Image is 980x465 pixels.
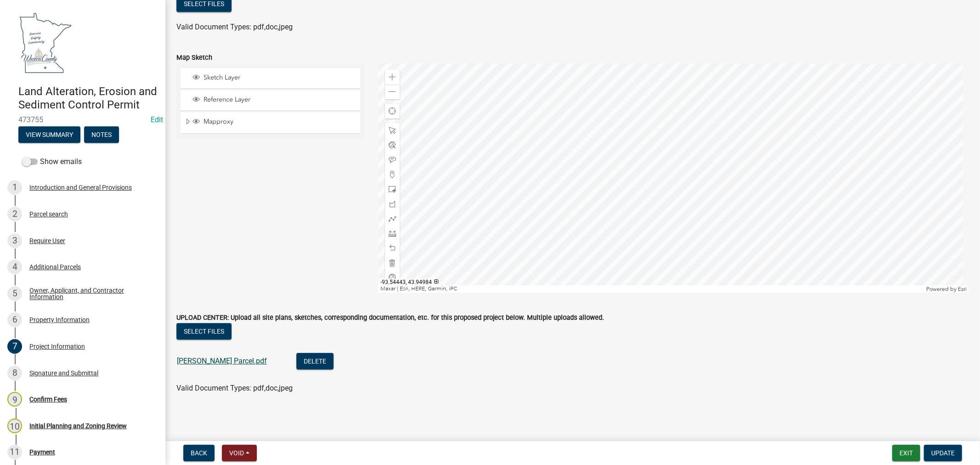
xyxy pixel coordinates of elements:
div: Reference Layer [191,96,357,105]
div: Sketch Layer [191,74,357,83]
div: Payment [29,449,55,455]
div: 10 [7,419,22,433]
label: UPLOAD CENTER: Upload all site plans, sketches, corresponding documentation, etc. for this propos... [176,315,604,321]
span: Void [229,449,244,457]
div: 7 [7,339,22,354]
div: Zoom out [385,85,400,99]
div: Signature and Submittal [29,370,98,376]
li: Reference Layer [181,90,360,111]
button: View Summary [18,126,80,143]
button: Update [924,445,962,461]
span: Expand [184,118,191,127]
h4: Land Alteration, Erosion and Sediment Control Permit [18,85,158,112]
div: 5 [7,286,22,301]
div: Property Information [29,317,90,323]
div: 1 [7,180,22,195]
button: Exit [892,445,920,461]
span: 473755 [18,115,147,124]
a: [PERSON_NAME] Parcel.pdf [177,357,267,365]
label: Map Sketch [176,55,212,61]
div: Additional Parcels [29,264,81,270]
div: Maxar | Esri, HERE, Garmin, iPC [378,285,924,293]
div: 2 [7,207,22,221]
span: Back [191,449,207,457]
button: Delete [296,353,334,369]
div: Zoom in [385,70,400,85]
div: Powered by [924,285,969,293]
img: Waseca County, Minnesota [18,10,73,75]
div: 6 [7,312,22,327]
span: Sketch Layer [201,74,357,82]
button: Void [222,445,257,461]
a: Esri [958,286,967,292]
div: Confirm Fees [29,396,67,403]
div: 11 [7,445,22,459]
wm-modal-confirm: Summary [18,131,80,139]
a: Edit [151,115,163,124]
div: 4 [7,260,22,274]
wm-modal-confirm: Edit Application Number [151,115,163,124]
wm-modal-confirm: Delete Document [296,357,334,366]
div: Owner, Applicant, and Contractor Information [29,287,151,300]
div: Project Information [29,343,85,350]
button: Back [183,445,215,461]
span: Mapproxy [201,118,357,126]
span: Reference Layer [201,96,357,104]
button: Select files [176,323,232,340]
label: Show emails [22,156,82,167]
ul: Layer List [180,66,361,136]
div: 8 [7,366,22,380]
div: Mapproxy [191,118,357,127]
span: Valid Document Types: pdf,doc,jpeg [176,384,293,392]
wm-modal-confirm: Notes [84,131,119,139]
li: Sketch Layer [181,68,360,89]
div: Require User [29,238,65,244]
li: Mapproxy [181,112,360,133]
div: Introduction and General Provisions [29,184,132,191]
div: Initial Planning and Zoning Review [29,423,127,429]
div: 9 [7,392,22,407]
button: Notes [84,126,119,143]
span: Valid Document Types: pdf,doc,jpeg [176,23,293,31]
div: Parcel search [29,211,68,217]
div: Find my location [385,104,400,119]
div: 3 [7,233,22,248]
span: Update [931,449,955,457]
